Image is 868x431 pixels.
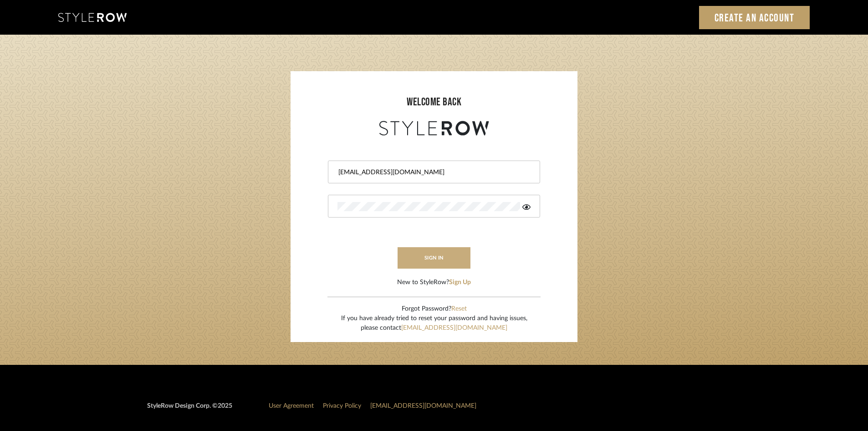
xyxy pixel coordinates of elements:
[370,403,476,409] a: [EMAIL_ADDRESS][DOMAIN_NAME]
[300,94,568,110] div: welcome back
[451,304,467,314] button: Reset
[398,247,470,269] button: sign in
[699,6,810,29] a: Create an Account
[269,403,314,409] a: User Agreement
[323,403,361,409] a: Privacy Policy
[341,304,527,314] div: Forgot Password?
[341,314,527,333] div: If you have already tried to reset your password and having issues, please contact
[147,401,232,418] div: StyleRow Design Corp. ©2025
[449,278,471,287] button: Sign Up
[401,325,507,331] a: [EMAIL_ADDRESS][DOMAIN_NAME]
[397,278,471,287] div: New to StyleRow?
[337,168,528,177] input: Email Address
